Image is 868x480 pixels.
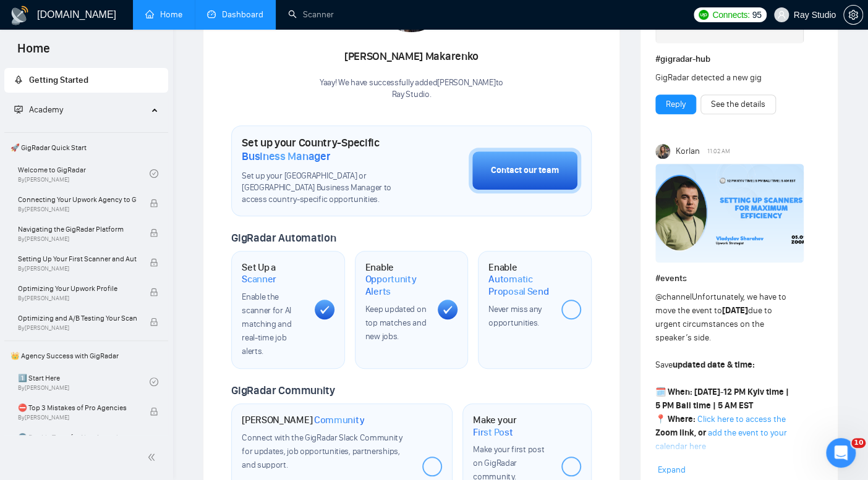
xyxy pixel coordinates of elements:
span: By [PERSON_NAME] [18,414,137,421]
span: fund-projection-screen [14,105,23,114]
span: Scanner [242,273,276,285]
div: GigRadar detected a new gig [655,71,789,85]
span: Community [314,414,364,426]
a: See the details [711,98,765,111]
strong: When: [668,387,692,397]
span: ⛔ Top 3 Mistakes of Pro Agencies [18,402,137,414]
strong: Where: [668,414,696,424]
span: @channel [655,292,692,302]
span: Getting Started [29,75,88,85]
span: By [PERSON_NAME] [18,206,137,213]
h1: Set up your Country-Specific [242,136,407,163]
a: Click here to access the [697,414,786,424]
span: lock [150,199,158,208]
span: By [PERSON_NAME] [18,295,137,302]
span: Business Manager [242,149,330,163]
span: 🚀 GigRadar Quick Start [6,135,167,160]
span: setting [844,10,862,20]
span: First Post [473,426,513,439]
span: user [777,11,786,19]
p: Ray Studio . [320,89,503,101]
span: Set up your [GEOGRAPHIC_DATA] or [GEOGRAPHIC_DATA] Business Manager to access country-specific op... [242,171,407,206]
span: GigRadar Automation [231,231,336,245]
span: GigRadar Community [231,384,335,397]
span: 95 [752,8,762,22]
span: lock [150,407,158,416]
span: Navigating the GigRadar Platform [18,223,137,235]
a: setting [843,10,863,20]
span: Opportunity Alerts [365,273,428,297]
span: 11:02 AM [707,146,730,157]
div: Yaay! We have successfully added [PERSON_NAME] to [320,77,503,101]
strong: [DATE] [722,305,748,316]
span: Connecting Your Upwork Agency to GigRadar [18,193,137,206]
a: homeHome [145,9,182,20]
button: Contact our team [469,148,581,193]
span: Setting Up Your First Scanner and Auto-Bidder [18,253,137,265]
img: Korlan [655,144,670,159]
span: lock [150,288,158,297]
span: Keep updated on top matches and new jobs. [365,304,427,342]
h1: # gigradar-hub [655,53,823,66]
span: lock [150,229,158,237]
span: Korlan [675,145,699,158]
span: double-left [147,451,160,463]
a: Welcome to GigRadarBy[PERSON_NAME] [18,160,150,187]
span: Academy [29,104,63,115]
span: 👑 Agency Success with GigRadar [6,343,167,368]
span: Home [7,40,60,65]
button: See the details [700,95,776,114]
strong: updated date & time: [673,360,755,370]
button: setting [843,5,863,25]
span: Optimizing Your Upwork Profile [18,282,137,295]
strong: [DATE] [694,387,720,397]
div: [PERSON_NAME] Makarenko [320,46,503,67]
span: Never miss any opportunities. [488,304,542,328]
h1: Enable [488,261,551,298]
span: 🗓️ [655,387,666,397]
h1: [PERSON_NAME] [242,414,364,426]
img: upwork-logo.png [699,10,708,20]
span: Academy [14,104,63,115]
h1: Enable [365,261,428,298]
div: Contact our team [491,164,559,177]
span: lock [150,318,158,326]
span: check-circle [150,377,158,386]
span: Optimizing and A/B Testing Your Scanner for Better Results [18,312,137,324]
span: By [PERSON_NAME] [18,324,137,332]
span: Enable the scanner for AI matching and real-time job alerts. [242,292,291,356]
span: rocket [14,75,23,84]
a: 1️⃣ Start HereBy[PERSON_NAME] [18,368,150,395]
li: Getting Started [4,68,168,93]
strong: Zoom link, or [655,427,706,438]
span: 📍 [655,414,666,424]
a: Reply [666,98,686,111]
span: Automatic Proposal Send [488,273,551,297]
iframe: Intercom live chat [826,438,856,468]
a: searchScanner [288,9,334,20]
a: dashboardDashboard [207,9,263,20]
span: Expand [658,465,686,475]
span: 10 [851,438,866,448]
a: add the event to your calendar here [655,427,787,452]
img: logo [10,6,30,25]
button: Reply [655,95,696,114]
span: 🌚 Rookie Traps for New Agencies [18,431,137,444]
span: By [PERSON_NAME] [18,265,137,272]
span: Connect with the GigRadar Slack Community for updates, job opportunities, partnerships, and support. [242,432,402,470]
span: lock [150,258,158,267]
h1: Set Up a [242,261,305,285]
h1: # events [655,272,823,285]
span: Connects: [712,8,749,22]
h1: Make your [473,414,551,438]
span: check-circle [150,169,158,178]
img: F09DQRWLC0N-Event%20with%20Vlad%20Sharahov.png [655,164,804,263]
span: By [PERSON_NAME] [18,235,137,243]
